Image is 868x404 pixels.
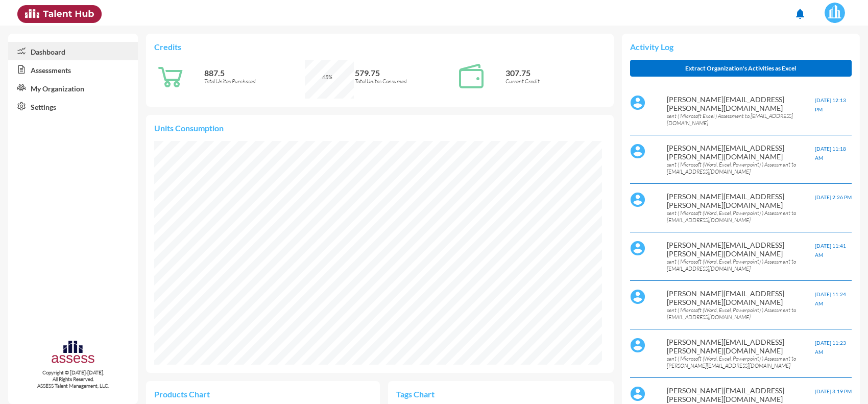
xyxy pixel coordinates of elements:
p: [PERSON_NAME][EMAIL_ADDRESS][PERSON_NAME][DOMAIN_NAME] [667,338,814,355]
p: sent ( Microsoft (Word, Excel, Powerpoint) ) Assessment to [PERSON_NAME][EMAIL_ADDRESS][DOMAIN_NAME] [667,355,814,369]
p: 579.75 [355,68,455,78]
p: Units Consumption [154,123,606,133]
img: assesscompany-logo.png [51,339,96,367]
p: Credits [154,42,606,52]
span: [DATE] 11:23 AM [815,340,846,355]
span: [DATE] 11:18 AM [815,146,846,161]
img: default%20profile%20image.svg [630,241,645,256]
a: Assessments [8,60,138,79]
button: Extract Organization's Activities as Excel [630,60,852,77]
a: My Organization [8,79,138,97]
p: Products Chart [154,389,263,399]
p: Current Credit [505,78,606,85]
p: sent ( Microsoft (Word, Excel, Powerpoint) ) Assessment to [EMAIL_ADDRESS][DOMAIN_NAME] [667,161,814,175]
img: default%20profile%20image.svg [630,289,645,304]
p: 887.5 [204,68,304,78]
img: default%20profile%20image.svg [630,95,645,110]
p: Copyright © [DATE]-[DATE]. All Rights Reserved. ASSESS Talent Management, LLC. [8,369,138,389]
p: sent ( Microsoft (Word, Excel, Powerpoint) ) Assessment to [EMAIL_ADDRESS][DOMAIN_NAME] [667,258,814,272]
span: [DATE] 11:24 AM [815,291,846,306]
p: sent ( Microsoft Excel ) Assessment to [EMAIL_ADDRESS][DOMAIN_NAME] [667,112,814,127]
img: default%20profile%20image.svg [630,144,645,159]
p: Total Unites Consumed [355,78,455,85]
span: [DATE] 2:26 PM [815,194,852,200]
p: sent ( Microsoft (Word, Excel, Powerpoint) ) Assessment to [EMAIL_ADDRESS][DOMAIN_NAME] [667,209,814,224]
span: [DATE] 11:41 AM [815,243,846,258]
p: sent ( Microsoft (Word, Excel, Powerpoint) ) Assessment to [EMAIL_ADDRESS][DOMAIN_NAME] [667,306,814,321]
p: [PERSON_NAME][EMAIL_ADDRESS][PERSON_NAME][DOMAIN_NAME] [667,241,814,258]
img: default%20profile%20image.svg [630,338,645,353]
mat-icon: notifications [794,8,806,20]
span: [DATE] 12:13 PM [815,97,846,112]
p: [PERSON_NAME][EMAIL_ADDRESS][PERSON_NAME][DOMAIN_NAME] [667,289,814,306]
p: [PERSON_NAME][EMAIL_ADDRESS][PERSON_NAME][DOMAIN_NAME] [667,386,814,403]
p: Tags Chart [396,389,501,399]
span: [DATE] 3:19 PM [815,388,852,394]
p: Total Unites Purchased [204,78,304,85]
p: Activity Log [630,42,852,52]
a: Dashboard [8,42,138,60]
p: [PERSON_NAME][EMAIL_ADDRESS][PERSON_NAME][DOMAIN_NAME] [667,144,814,161]
p: [PERSON_NAME][EMAIL_ADDRESS][PERSON_NAME][DOMAIN_NAME] [667,192,814,209]
p: [PERSON_NAME][EMAIL_ADDRESS][PERSON_NAME][DOMAIN_NAME] [667,95,814,112]
img: default%20profile%20image.svg [630,192,645,207]
p: 307.75 [505,68,606,78]
a: Settings [8,97,138,115]
img: default%20profile%20image.svg [630,386,645,401]
span: 65% [322,74,332,81]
